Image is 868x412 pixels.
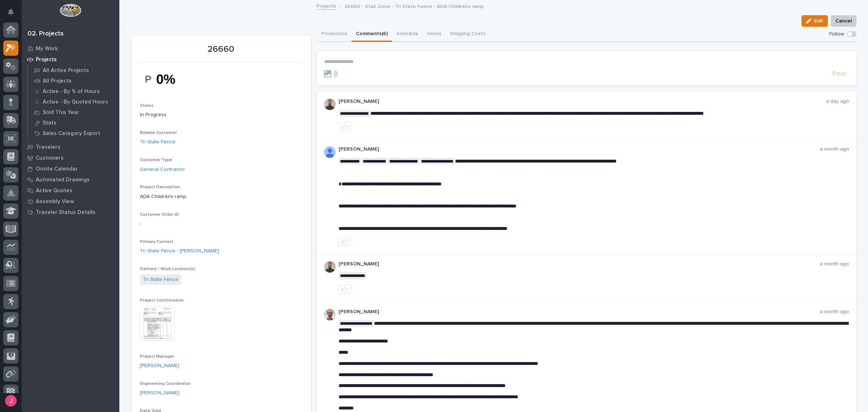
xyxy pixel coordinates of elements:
[324,146,336,158] img: AD5-WCmqz5_Kcnfb-JNJs0Fv3qBS0Jz1bxG2p1UShlkZ8J-3JKvvASxRW6Lr0wxC8O3POQnnEju8qItGG9E5Uxbglh-85Yquq...
[3,393,18,408] button: users-avatar
[344,2,484,10] p: 26660 - Stair Zone - Tri State Fence - ADA Childrens ramp
[392,27,423,42] button: Schedule
[140,44,302,55] p: 26660
[43,67,89,74] p: All Active Projects
[820,261,849,267] p: a month ago
[143,276,178,283] a: Tri State Fence
[36,155,64,161] p: Customers
[43,120,56,126] p: Stats
[43,88,100,95] p: Active - By % of Hours
[352,27,392,42] button: Comments (6)
[339,285,351,294] button: like this post
[820,309,849,315] p: a month ago
[140,104,154,108] span: Status
[43,109,79,116] p: Sold This Year
[826,98,849,105] p: a day ago
[22,43,119,54] a: My Work
[140,354,174,359] span: Project Manager
[833,70,846,78] span: Post
[339,146,820,152] p: [PERSON_NAME]
[339,122,351,131] button: like this post
[324,261,336,273] img: AATXAJw4slNr5ea0WduZQVIpKGhdapBAGQ9xVsOeEvl5=s96-c
[140,382,191,386] span: Engineering Coordinator
[28,97,119,107] a: Active - By Quoted Hours
[324,309,336,320] img: AOh14GhUnP333BqRmXh-vZ-TpYZQaFVsuOFmGre8SRZf2A=s96-c
[36,166,78,172] p: Onsite Calendar
[140,240,173,244] span: Primary Contact
[140,267,195,271] span: Delivery / Work Location(s)
[801,15,828,27] button: Edit
[140,67,194,92] img: 38FgagjJPtRAbBdDgVICVulc3Er8QJMSwfSQ_xnpSso
[22,174,119,185] a: Automated Drawings
[60,4,81,17] img: Workspace Logo
[36,56,57,63] p: Projects
[36,46,58,52] p: My Work
[22,142,119,152] a: Travelers
[22,163,119,174] a: Onsite Calendar
[814,18,823,24] span: Edit
[3,4,18,20] button: Notifications
[831,15,856,27] button: Cancel
[28,118,119,128] a: Stats
[140,111,302,119] p: In Progress
[317,27,352,42] button: Production
[28,128,119,138] a: Sales Category Export
[339,261,820,267] p: [PERSON_NAME]
[28,76,119,86] a: All Projects
[835,17,852,25] span: Cancel
[820,146,849,152] p: a month ago
[446,27,490,42] button: Shipping Costs
[22,207,119,218] a: Traveler Status Details
[28,86,119,96] a: Active - By % of Hours
[22,54,119,65] a: Projects
[140,166,185,173] a: General Contractor
[140,220,302,228] p: -
[28,65,119,75] a: All Active Projects
[140,193,302,201] p: ADA Childrens ramp
[36,177,90,183] p: Automated Drawings
[423,27,446,42] button: Hours
[36,188,72,194] p: Active Quotes
[339,309,820,315] p: [PERSON_NAME]
[140,138,175,146] a: Tri State Fence
[36,198,74,205] p: Assembly View
[829,31,844,37] p: Follow
[36,209,95,216] p: Traveler Status Details
[22,196,119,207] a: Assembly View
[316,1,336,10] a: Projects
[43,78,72,84] p: All Projects
[140,158,172,162] span: Customer Type
[140,389,179,397] a: [PERSON_NAME]
[140,131,177,135] span: Billable Customer
[140,298,184,303] span: Project Confirmation
[28,107,119,117] a: Sold This Year
[140,362,179,370] a: [PERSON_NAME]
[27,30,64,38] div: 02. Projects
[324,98,336,110] img: AATXAJw4slNr5ea0WduZQVIpKGhdapBAGQ9xVsOeEvl5=s96-c
[830,70,849,78] button: Post
[43,130,100,137] p: Sales Category Export
[22,185,119,196] a: Active Quotes
[339,98,826,105] p: [PERSON_NAME]
[9,9,18,20] div: Notifications
[36,144,60,151] p: Travelers
[140,247,219,255] a: Tri State Fence - [PERSON_NAME]
[339,237,351,246] button: like this post
[43,99,108,105] p: Active - By Quoted Hours
[22,152,119,163] a: Customers
[140,213,179,217] span: Customer Order ID
[140,185,180,189] span: Project Description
